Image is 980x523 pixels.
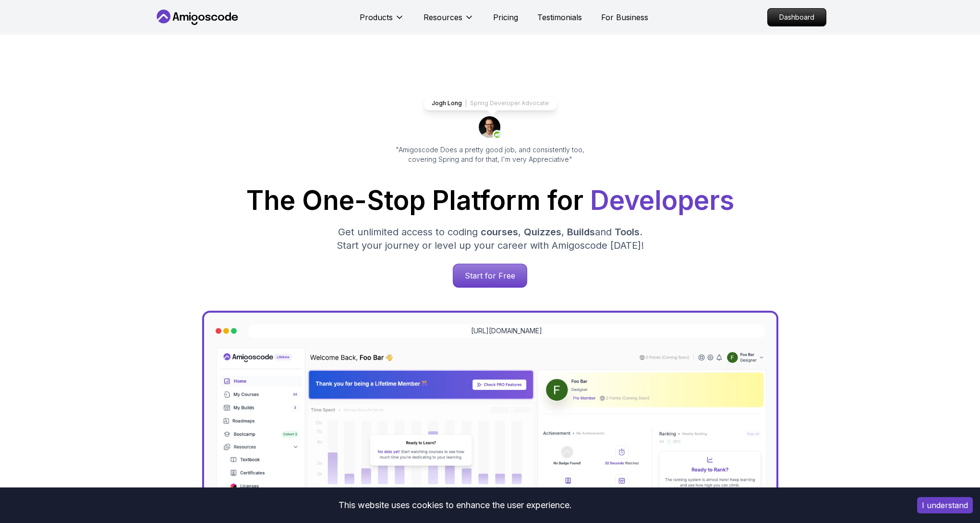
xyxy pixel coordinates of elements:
[479,116,502,139] img: josh long
[432,99,462,107] p: Jogh Long
[423,12,474,31] button: Resources
[917,497,973,513] button: Accept cookies
[360,12,393,23] p: Products
[470,99,549,107] p: Spring Developer Advocate
[360,12,404,31] button: Products
[453,264,527,287] p: Start for Free
[567,226,595,238] span: Builds
[767,8,826,26] a: Dashboard
[423,12,462,23] p: Resources
[7,495,903,516] div: This website uses cookies to enhance the user experience.
[537,12,582,23] a: Testimonials
[601,12,648,23] a: For Business
[615,226,640,238] span: Tools
[768,9,826,26] p: Dashboard
[590,184,734,216] span: Developers
[383,145,598,164] p: "Amigoscode Does a pretty good job, and consistently too, covering Spring and for that, I'm very ...
[471,326,542,336] a: [URL][DOMAIN_NAME]
[481,226,518,238] span: courses
[162,187,819,214] h1: The One-Stop Platform for
[524,226,561,238] span: Quizzes
[329,225,652,252] p: Get unlimited access to coding , , and . Start your journey or level up your career with Amigosco...
[453,264,527,288] a: Start for Free
[493,12,518,23] a: Pricing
